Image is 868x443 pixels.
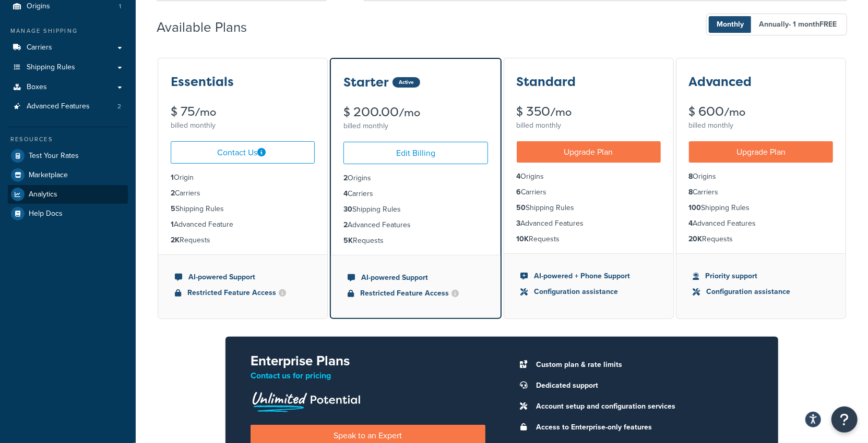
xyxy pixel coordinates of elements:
a: Analytics [8,185,128,204]
strong: 2K [171,235,180,245]
div: Active [393,77,420,88]
span: Origins [27,2,50,11]
li: Restricted Feature Access [175,287,311,299]
li: Shipping Rules [171,203,315,215]
a: Help Docs [8,204,128,223]
h3: Essentials [171,75,234,89]
span: Analytics [29,190,57,199]
strong: 5 [171,203,175,214]
li: Configuration assistance [693,286,829,298]
h2: Available Plans [157,20,263,35]
div: billed monthly [171,118,315,133]
span: - 1 month [789,19,837,30]
li: AI-powered Support [175,272,311,283]
a: Shipping Rules [8,58,128,77]
small: /mo [724,105,746,119]
a: Carriers [8,38,128,57]
li: AI-powered Support [348,272,483,284]
div: billed monthly [689,118,833,133]
span: Advanced Features [27,102,90,111]
a: Marketplace [8,166,128,184]
li: AI-powered + Phone Support [521,270,657,282]
img: Unlimited Potential [251,388,361,412]
li: Origins [517,171,661,182]
strong: 8 [689,187,693,198]
a: Upgrade Plan [517,141,661,163]
span: 1 [119,2,121,11]
li: Requests [689,233,833,245]
button: Open Resource Center [831,407,858,433]
a: Contact Us [171,141,315,164]
h3: Advanced [689,75,752,89]
span: Test Your Rates [29,152,79,161]
span: Carriers [27,43,52,52]
li: Carriers [343,188,487,200]
li: Custom plan & rate limits [531,358,753,372]
a: Boxes [8,78,128,97]
li: Requests [343,235,487,247]
li: Advanced Features [343,219,487,231]
div: $ 600 [689,105,833,118]
strong: 2 [343,219,348,230]
li: Origins [689,171,833,182]
li: Carriers [171,188,315,199]
li: Requests [517,233,661,245]
a: Advanced Features 2 [8,97,128,116]
strong: 8 [689,171,693,182]
small: /mo [195,105,216,119]
li: Priority support [693,270,829,282]
strong: 5K [343,235,353,246]
span: Help Docs [29,210,63,218]
small: /mo [399,105,420,120]
strong: 6 [517,187,521,198]
li: Dedicated support [531,378,753,393]
strong: 1 [171,172,174,183]
strong: 1 [171,219,174,230]
li: Access to Enterprise-only features [531,420,753,435]
strong: 100 [689,202,701,213]
strong: 3 [517,218,521,229]
span: Shipping Rules [27,63,75,72]
li: Advanced Features [517,218,661,229]
a: Edit Billing [343,142,487,164]
b: FREE [819,19,837,30]
button: Monthly Annually- 1 monthFREE [706,14,847,35]
p: Contact us for pricing [251,368,485,383]
strong: 20K [689,233,703,244]
h2: Enterprise Plans [251,353,485,368]
strong: 2 [343,173,348,183]
li: Carriers [517,187,661,198]
li: Origin [171,172,315,183]
strong: 30 [343,204,352,215]
li: Origins [343,173,487,184]
div: billed monthly [517,118,661,133]
span: Annually [751,16,845,33]
div: Resources [8,135,128,144]
strong: 10K [517,233,529,244]
li: Advanced Features [8,97,128,116]
strong: 4 [517,171,521,182]
div: $ 75 [171,105,315,118]
li: Carriers [689,187,833,198]
span: Marketplace [29,171,68,180]
div: $ 200.00 [343,106,487,119]
li: Restricted Feature Access [348,288,483,299]
a: Test Your Rates [8,146,128,165]
li: Advanced Features [689,218,833,229]
div: $ 350 [517,105,661,118]
li: Shipping Rules [343,204,487,215]
span: 2 [117,102,121,111]
li: Requests [171,235,315,246]
li: Account setup and configuration services [531,399,753,414]
h3: Standard [517,75,576,89]
span: Monthly [709,16,752,33]
h3: Starter [343,76,389,89]
small: /mo [551,105,572,119]
div: billed monthly [343,119,487,133]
